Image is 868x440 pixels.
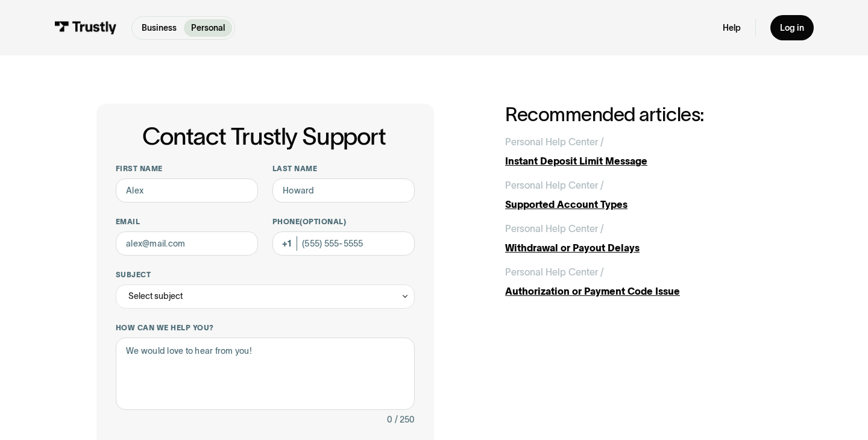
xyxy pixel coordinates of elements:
[272,217,415,227] label: Phone
[272,231,415,256] input: (555) 555-5555
[116,164,258,174] label: First name
[505,265,604,279] div: Personal Help Center /
[505,197,772,212] div: Supported Account Types
[113,123,415,149] h1: Contact Trustly Support
[505,134,772,168] a: Personal Help Center /Instant Deposit Limit Message
[116,270,415,280] label: Subject
[505,265,772,298] a: Personal Help Center /Authorization or Payment Code Issue
[134,19,184,37] a: Business
[116,178,258,203] input: Alex
[505,284,772,298] div: Authorization or Payment Code Issue
[116,231,258,256] input: alex@mail.com
[505,178,772,212] a: Personal Help Center /Supported Account Types
[128,289,183,303] div: Select subject
[505,134,604,149] div: Personal Help Center /
[191,22,225,34] p: Personal
[770,15,814,40] a: Log in
[723,22,741,33] a: Help
[142,22,177,34] p: Business
[780,22,804,33] div: Log in
[184,19,232,37] a: Personal
[505,178,604,192] div: Personal Help Center /
[387,412,392,427] div: 0
[505,154,772,168] div: Instant Deposit Limit Message
[505,104,772,125] h2: Recommended articles:
[395,412,415,427] div: / 250
[505,221,772,255] a: Personal Help Center /Withdrawal or Payout Delays
[505,240,772,255] div: Withdrawal or Payout Delays
[116,284,415,309] div: Select subject
[116,323,415,333] label: How can we help you?
[272,164,415,174] label: Last name
[272,178,415,203] input: Howard
[300,218,346,225] span: (Optional)
[505,221,604,236] div: Personal Help Center /
[116,217,258,227] label: Email
[54,21,117,34] img: Trustly Logo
